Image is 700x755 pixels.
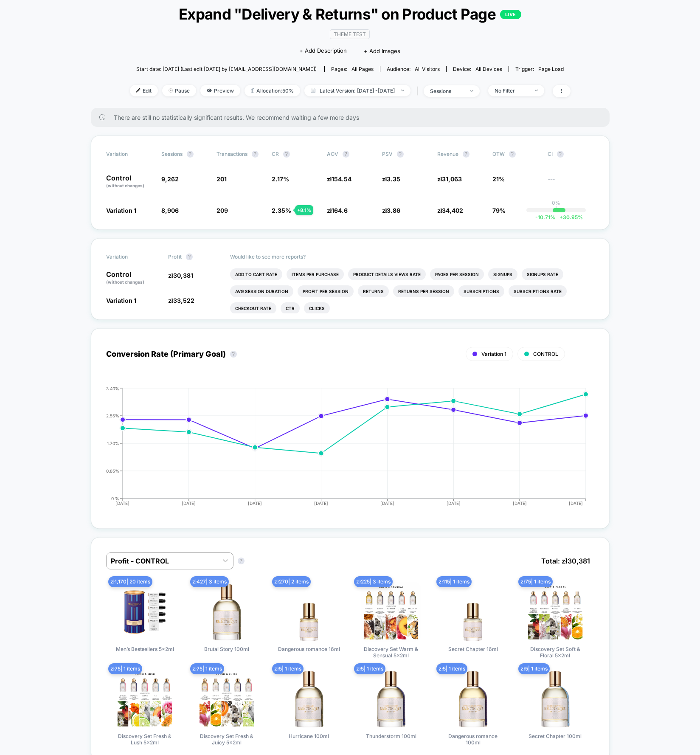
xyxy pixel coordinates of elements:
[130,85,158,96] span: Edit
[348,268,426,280] li: Product Details Views Rate
[314,501,328,506] tspan: [DATE]
[569,501,583,506] tspan: [DATE]
[283,151,290,158] button: ?
[161,207,179,214] span: 8,906
[106,207,136,214] span: Variation 1
[430,268,484,280] li: Pages Per Session
[448,646,498,652] span: Secret Chapter 16ml
[299,47,347,55] span: + Add Description
[458,285,504,297] li: Subscriptions
[230,285,293,297] li: Avg Session Duration
[526,669,585,729] img: Secret Chapter 100ml
[115,669,174,729] img: Discovery Set Fresh & Lush 5x2ml
[535,214,555,220] span: -10.71 %
[488,268,517,280] li: Signups
[354,576,392,587] span: zł 225 | 3 items
[311,88,315,93] img: calendar
[136,66,317,72] span: Start date: [DATE] (Last edit [DATE] by [EMAIL_ADDRESS][DOMAIN_NAME])
[115,582,174,642] img: Men’s Bestsellers 5x2ml
[108,576,152,587] span: zł 1,170 | 20 items
[173,297,194,304] span: 33,522
[272,151,279,157] span: CR
[279,582,339,642] img: Dangerous romance 16ml
[116,501,130,506] tspan: [DATE]
[248,501,262,506] tspan: [DATE]
[238,558,245,564] button: ?
[230,302,276,314] li: Checkout Rate
[106,468,119,473] tspan: 0.85%
[330,29,370,39] span: Theme Test
[187,151,194,158] button: ?
[245,85,300,96] span: Allocation: 50%
[555,214,583,220] span: 30.95 %
[401,90,404,91] img: end
[251,88,254,93] img: rebalance
[327,151,338,157] span: AOV
[533,351,558,357] span: CONTROL
[272,663,303,674] span: zł 5 | 1 items
[548,177,594,189] span: ---
[182,501,196,506] tspan: [DATE]
[387,66,440,72] div: Audience:
[230,351,237,358] button: ?
[106,386,119,391] tspan: 3.40%
[559,214,563,220] span: +
[361,669,421,729] img: Thunderstorm 100ml
[436,576,472,587] span: zł 115 | 1 items
[173,272,193,279] span: 30,381
[106,413,119,418] tspan: 2.55%
[537,552,594,569] span: Total: zł 30,381
[387,207,400,214] span: 3.86
[106,279,144,285] span: (without changes)
[278,646,340,652] span: Dangerous romance 16ml
[197,582,256,642] img: Brutal Story 100ml
[548,151,594,158] span: CI
[515,66,564,72] div: Trigger:
[382,175,401,183] span: zł
[470,90,473,92] img: end
[443,582,503,642] img: Secret Chapter 16ml
[114,114,593,121] span: There are still no statistically significant results. We recommend waiting a few more days
[332,175,351,183] span: 154.54
[204,646,249,652] span: Brutal Story 100ml
[442,207,463,214] span: 34,402
[304,85,410,96] span: Latest Version: [DATE] - [DATE]
[555,206,557,212] p: |
[108,663,142,674] span: zł 75 | 1 items
[430,88,464,94] div: sessions
[535,90,538,91] img: end
[168,297,194,304] span: zł
[298,285,354,297] li: Profit Per Session
[106,183,144,188] span: (without changes)
[168,254,182,260] span: Profit
[387,175,400,183] span: 3.35
[279,669,339,729] img: Hurricane 100ml
[195,733,259,746] span: Discovery Set Fresh & Juicy 5x2ml
[529,733,582,739] span: Secret Chapter 100ml
[230,254,594,260] p: Would like to see more reports?
[481,351,506,357] span: Variation 1
[509,151,516,158] button: ?
[522,268,563,280] li: Signups Rate
[289,733,329,739] span: Hurricane 100ml
[252,151,259,158] button: ?
[500,10,521,19] p: LIVE
[538,66,564,72] span: Page Load
[186,254,193,260] button: ?
[364,48,400,54] span: + Add Images
[437,151,458,157] span: Revenue
[463,151,469,158] button: ?
[230,268,282,280] li: Add To Cart Rate
[492,151,539,158] span: OTW
[162,85,196,96] span: Pause
[272,576,310,587] span: zł 270 | 2 items
[98,386,586,513] div: CONVERSION_RATE
[415,66,440,72] span: All Visitors
[509,285,567,297] li: Subscriptions Rate
[397,151,404,158] button: ?
[436,663,467,674] span: zł 5 | 1 items
[382,151,393,157] span: PSV
[136,88,141,93] img: edit
[190,663,224,674] span: zł 75 | 1 items
[107,440,119,445] tspan: 1.70%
